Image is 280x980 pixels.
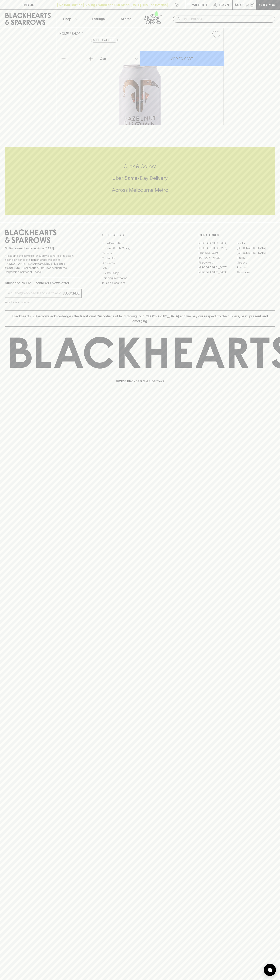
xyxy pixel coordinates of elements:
h5: Uber Same-Day Delivery [5,175,275,181]
input: e.g. jane@blackheartsandsparrows.com.au [8,290,61,297]
p: FIND US [22,2,34,7]
a: [GEOGRAPHIC_DATA] [198,270,237,275]
a: Privacy Policy [102,271,178,275]
p: Can [100,56,106,61]
a: Fitzroy North [198,260,237,265]
a: Fitzroy [237,255,275,260]
a: Braddon [237,241,275,246]
a: Terms & Conditions [102,281,178,285]
a: SHOP [72,32,81,35]
a: Business & Bulk Gifting [102,246,178,251]
a: [GEOGRAPHIC_DATA] [237,246,275,250]
p: OTHER AREAS [102,233,178,237]
button: Add to wishlist [211,30,222,40]
p: We will never spam you [5,300,82,304]
p: It is against the law to sell or supply alcohol to, or to obtain alcohol on behalf of a person un... [5,254,82,274]
button: SUBSCRIBE [61,289,81,298]
a: [GEOGRAPHIC_DATA] [198,246,237,250]
input: Try "Pinot noir" [183,16,272,22]
a: [GEOGRAPHIC_DATA] [237,250,275,255]
p: Stores [121,16,131,21]
a: Prahran [237,265,275,270]
a: [PERSON_NAME] [198,255,237,260]
a: Tastings [84,10,112,28]
p: $0.00 [235,2,245,7]
img: 70663.png [56,41,224,125]
button: Shop [56,10,84,28]
p: Login [219,2,229,7]
a: Thornbury [237,270,275,275]
a: FAQ's [102,266,178,270]
button: ADD TO CART [140,51,224,66]
a: [GEOGRAPHIC_DATA] [198,241,237,246]
img: bubble-icon [268,968,272,972]
button: Add to wishlist [91,38,118,42]
p: OUR STORES [198,233,275,237]
a: Geelong [237,260,275,265]
a: Careers [102,251,178,256]
p: Tastings [92,16,105,21]
div: Can [98,55,140,63]
p: Shop [63,16,71,21]
p: Sibling owned and run since [DATE] [5,246,82,250]
a: HOME [59,32,69,35]
a: Brunswick West [198,250,237,255]
p: Blackhearts & Sparrows acknowledges the traditional Custodians of land throughout [GEOGRAPHIC_DAT... [8,314,272,323]
p: SUBSCRIBE [63,291,80,296]
a: Contact Us [102,256,178,261]
a: Stores [112,10,140,28]
p: 0 [251,4,253,6]
a: Shipping Information [102,275,178,280]
p: Checkout [259,2,277,7]
p: Wishlist [192,2,208,7]
p: ADD TO CART [171,56,193,61]
div: Call to action block [5,147,275,215]
a: Gift Cards [102,261,178,266]
a: Bottle Drop FAQ's [102,241,178,246]
h5: Across Melbourne Metro [5,187,275,193]
p: Subscribe to The Blackhearts Newsletter [5,281,82,285]
a: [GEOGRAPHIC_DATA] [198,265,237,270]
h5: Click & Collect [5,163,275,170]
